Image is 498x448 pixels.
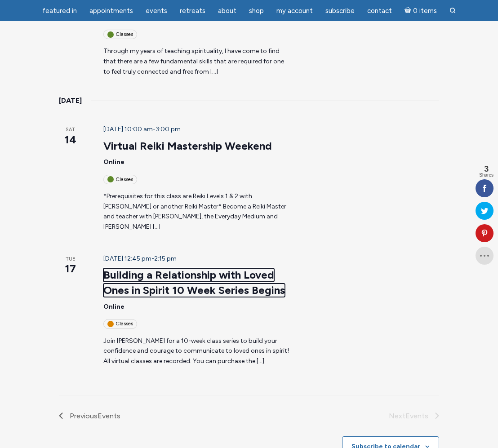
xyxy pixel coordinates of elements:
[98,412,120,420] span: Events
[271,2,318,20] a: My Account
[103,125,181,133] time: -
[405,7,413,15] i: Cart
[213,2,242,20] a: About
[249,7,264,15] span: Shop
[103,255,151,262] span: [DATE] 12:45 pm
[325,7,355,15] span: Subscribe
[479,173,494,177] span: Shares
[84,2,138,20] a: Appointments
[103,303,124,310] span: Online
[103,158,124,166] span: Online
[103,268,285,297] a: Building a Relationship with Loved Ones in Spirit 10 Week Series Begins
[244,2,269,20] a: Shop
[156,125,181,133] span: 3:00 pm
[59,261,82,276] span: 17
[103,30,137,39] div: Classes
[103,336,292,367] p: Join [PERSON_NAME] for a 10-week class series to build your confidence and courage to communicate...
[479,165,494,173] span: 3
[70,410,120,422] span: Previous
[59,126,82,134] span: Sat
[399,1,442,20] a: Cart0 items
[146,7,167,15] span: Events
[103,191,292,232] p: *Prerequisites for this class are Reiki Levels 1 & 2 with [PERSON_NAME] or another Reiki Master* ...
[59,132,82,147] span: 14
[413,8,437,14] span: 0 items
[362,2,397,20] a: Contact
[103,319,137,328] div: Classes
[42,7,77,15] span: featured in
[140,2,173,20] a: Events
[103,125,153,133] span: [DATE] 10:00 am
[103,175,137,184] div: Classes
[180,7,205,15] span: Retreats
[89,7,133,15] span: Appointments
[103,46,292,77] p: Through my years of teaching spirituality, I have come to find that there are a few fundamental s...
[59,410,120,422] a: Previous Events
[174,2,211,20] a: Retreats
[59,95,82,106] time: [DATE]
[103,139,272,153] a: Virtual Reiki Mastership Weekend
[367,7,392,15] span: Contact
[218,7,236,15] span: About
[59,256,82,263] span: Tue
[103,255,177,262] time: -
[276,7,313,15] span: My Account
[320,2,360,20] a: Subscribe
[37,2,82,20] a: featured in
[154,255,177,262] span: 2:15 pm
